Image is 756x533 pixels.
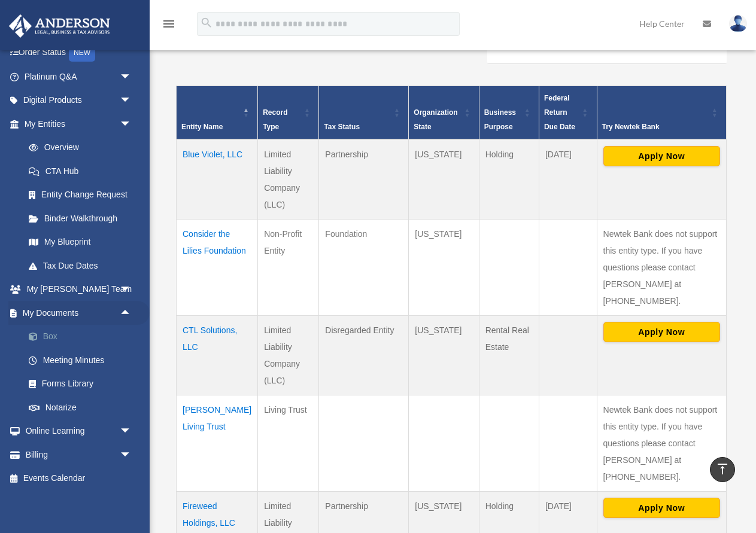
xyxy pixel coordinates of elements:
[319,315,409,395] td: Disregarded Entity
[17,206,144,230] a: Binder Walkthrough
[120,443,144,467] span: arrow_drop_down
[539,139,597,220] td: [DATE]
[69,44,95,62] div: NEW
[5,14,114,38] img: Anderson Advisors Platinum Portal
[319,139,409,220] td: Partnership
[263,108,287,131] span: Record Type
[258,219,319,315] td: Non-Profit Entity
[258,86,319,139] th: Record Type: Activate to sort
[181,123,223,131] span: Entity Name
[597,86,726,139] th: Try Newtek Bank : Activate to sort
[162,21,176,31] a: menu
[319,86,409,139] th: Tax Status: Activate to sort
[177,315,258,395] td: CTL Solutions, LLC
[324,123,360,131] span: Tax Status
[479,139,539,220] td: Holding
[8,65,150,89] a: Platinum Q&Aarrow_drop_down
[177,219,258,315] td: Consider the Lilies Foundation
[729,15,747,32] img: User Pic
[120,65,144,89] span: arrow_drop_down
[8,443,150,467] a: Billingarrow_drop_down
[120,301,144,325] span: arrow_drop_up
[258,395,319,491] td: Living Trust
[8,41,150,65] a: Order StatusNEW
[710,457,735,482] a: vertical_align_top
[17,230,144,254] a: My Blueprint
[597,395,726,491] td: Newtek Bank does not support this entity type. If you have questions please contact [PERSON_NAME]...
[17,372,150,396] a: Forms Library
[479,315,539,395] td: Rental Real Estate
[409,139,479,220] td: [US_STATE]
[715,462,730,476] i: vertical_align_top
[120,89,144,113] span: arrow_drop_down
[120,419,144,444] span: arrow_drop_down
[258,315,319,395] td: Limited Liability Company (LLC)
[544,94,575,131] span: Federal Return Due Date
[602,120,708,134] div: Try Newtek Bank
[258,139,319,220] td: Limited Liability Company (LLC)
[8,419,150,443] a: Online Learningarrow_drop_down
[17,395,150,419] a: Notarize
[603,146,720,166] button: Apply Now
[17,159,144,183] a: CTA Hub
[414,108,457,131] span: Organization State
[120,112,144,136] span: arrow_drop_down
[162,17,176,31] i: menu
[177,139,258,220] td: Blue Violet, LLC
[17,254,144,278] a: Tax Due Dates
[17,348,150,372] a: Meeting Minutes
[539,86,597,139] th: Federal Return Due Date: Activate to sort
[409,86,479,139] th: Organization State: Activate to sort
[409,219,479,315] td: [US_STATE]
[200,16,213,29] i: search
[177,86,258,139] th: Entity Name: Activate to invert sorting
[8,467,150,491] a: Events Calendar
[17,325,150,349] a: Box
[319,219,409,315] td: Foundation
[479,86,539,139] th: Business Purpose: Activate to sort
[177,395,258,491] td: [PERSON_NAME] Living Trust
[597,219,726,315] td: Newtek Bank does not support this entity type. If you have questions please contact [PERSON_NAME]...
[17,183,144,207] a: Entity Change Request
[603,322,720,342] button: Apply Now
[17,136,138,160] a: Overview
[8,278,150,301] a: My [PERSON_NAME] Teamarrow_drop_down
[8,112,144,136] a: My Entitiesarrow_drop_down
[603,498,720,518] button: Apply Now
[8,89,150,112] a: Digital Productsarrow_drop_down
[484,108,516,131] span: Business Purpose
[409,315,479,395] td: [US_STATE]
[8,301,150,325] a: My Documentsarrow_drop_up
[120,278,144,302] span: arrow_drop_down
